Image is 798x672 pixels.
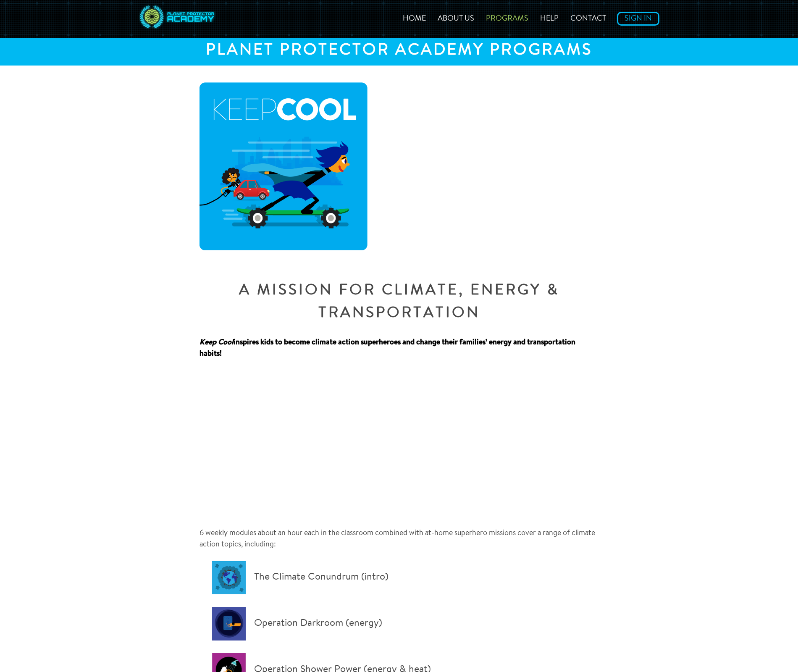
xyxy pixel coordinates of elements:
[212,561,586,594] p: The Climate Conundrum (intro)
[535,15,564,23] a: Help
[199,339,575,358] strong: inspires kids to become climate action superheroes and change their families’ energy and transpor...
[433,15,479,23] a: About Us
[199,82,367,250] img: KeepCool-no-padding.png
[139,4,216,29] img: Planet Protector Logo desktop
[199,279,598,325] h2: A MISSION FOR CLIMATE, ENERGY & TRANSPORTATION
[199,528,598,551] p: 6 weekly modules about an hour each in the classroom combined with at-home superhero missions cov...
[617,12,659,26] a: Sign In
[199,339,234,346] em: Keep Cool
[212,607,586,640] p: Operation Darkroom (energy)
[481,15,533,23] a: Programs
[565,15,611,23] a: Contact
[398,15,431,23] a: Home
